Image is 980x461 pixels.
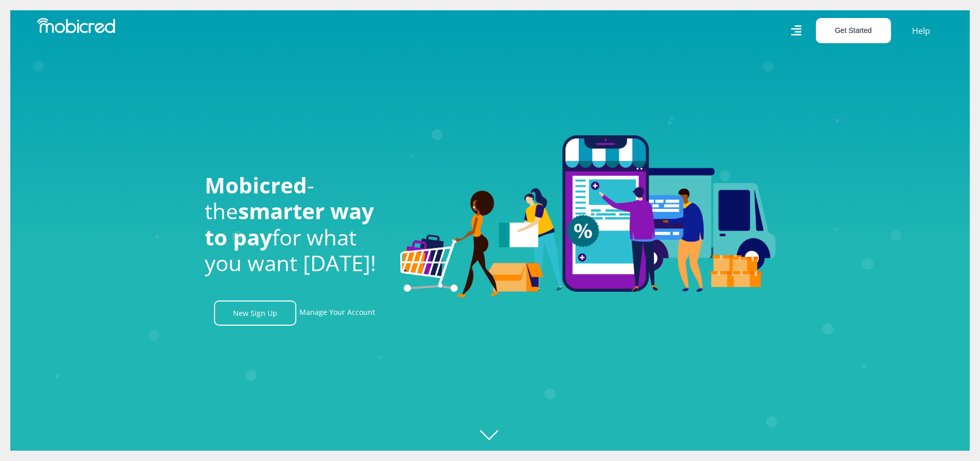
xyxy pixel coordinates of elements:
span: Mobicred [205,170,307,200]
a: Manage Your Account [299,300,375,326]
img: Welcome to Mobicred [400,135,776,298]
h1: - the for what you want [DATE]! [205,172,385,276]
button: Get Started [816,18,891,43]
a: Help [912,24,931,38]
img: Mobicred [37,18,115,33]
span: smarter way to pay [205,196,374,251]
a: New Sign Up [214,300,296,326]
